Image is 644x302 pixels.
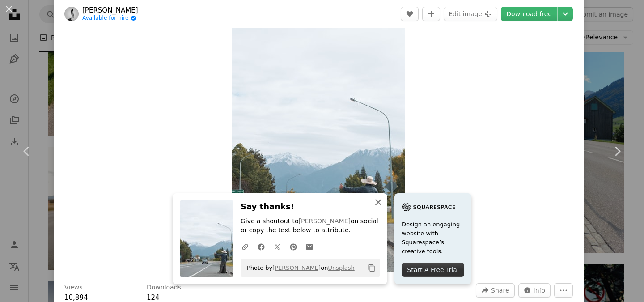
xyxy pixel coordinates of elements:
a: Share over email [301,238,318,255]
img: a man standing on the side of a road pointing at something [232,13,405,272]
button: Edit image [444,7,497,21]
a: [PERSON_NAME] [299,217,351,225]
a: Download free [501,7,557,21]
a: Next [590,108,644,194]
a: Design an engaging website with Squarespace’s creative tools.Start A Free Trial [394,193,471,284]
button: Zoom in on this image [232,13,405,272]
a: Share on Pinterest [285,238,301,255]
button: More Actions [554,283,573,298]
button: Add to Collection [422,7,440,21]
button: Share this image [476,283,514,298]
span: Photo by on [242,261,355,275]
h3: Say thanks! [241,200,380,213]
h3: Views [64,283,83,292]
a: Share on Twitter [269,238,285,255]
span: Design an engaging website with Squarespace’s creative tools. [402,220,464,256]
span: 10,894 [64,293,88,302]
span: Share [491,284,509,297]
img: file-1705255347840-230a6ab5bca9image [402,200,455,214]
button: Like [401,7,419,21]
button: Stats about this image [518,283,551,298]
div: Start A Free Trial [402,263,464,277]
p: Give a shoutout to on social or copy the text below to attribute. [241,217,380,235]
span: 124 [147,293,160,302]
button: Choose download size [558,7,573,21]
span: Info [534,284,546,297]
button: Copy to clipboard [364,260,379,276]
a: [PERSON_NAME] [272,264,321,271]
a: Unsplash [328,264,354,271]
a: Share on Facebook [253,238,269,255]
img: Go to Wallace Fonseca's profile [64,7,79,21]
a: Available for hire [82,15,138,22]
a: [PERSON_NAME] [82,6,138,15]
h3: Downloads [147,283,181,292]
